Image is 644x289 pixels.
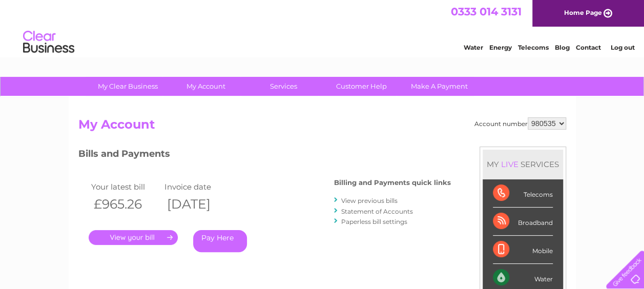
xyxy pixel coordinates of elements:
a: Log out [610,44,634,51]
img: logo.png [23,27,75,58]
h3: Bills and Payments [78,147,451,164]
div: Mobile [493,236,553,264]
a: 0333 014 3131 [451,5,522,18]
td: Invoice date [162,180,236,194]
a: Paperless bill settings [341,218,407,225]
div: Clear Business is a trading name of Verastar Limited (registered in [GEOGRAPHIC_DATA] No. 3667643... [80,6,565,50]
a: Blog [555,44,570,51]
a: My Clear Business [86,77,170,96]
a: Customer Help [319,77,404,96]
a: . [89,230,178,245]
a: Statement of Accounts [341,208,413,215]
div: MY SERVICES [483,150,563,179]
a: Water [464,44,483,51]
a: Telecoms [518,44,549,51]
th: [DATE] [162,194,236,215]
div: Broadband [493,208,553,236]
h4: Billing and Payments quick links [334,179,451,187]
td: Your latest bill [89,180,162,194]
a: Contact [576,44,601,51]
div: LIVE [499,159,521,169]
a: Services [241,77,326,96]
a: View previous bills [341,197,398,204]
a: Energy [489,44,512,51]
div: Telecoms [493,179,553,208]
a: Make A Payment [397,77,482,96]
a: My Account [163,77,248,96]
a: Pay Here [193,230,247,252]
th: £965.26 [89,194,162,215]
h2: My Account [78,117,566,137]
div: Account number [474,117,566,130]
